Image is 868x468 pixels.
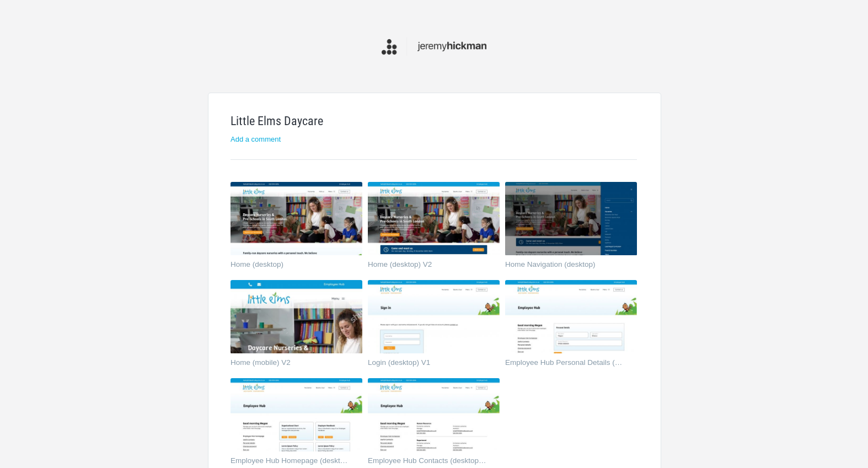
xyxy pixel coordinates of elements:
a: Add a comment [231,135,281,143]
img: jeremyhickman_m3o8wu_thumb.jpg [231,182,362,256]
h1: Little Elms Daycare [231,115,637,127]
a: Home (desktop) [231,261,349,272]
img: jeremyhickman_3blien_thumb.jpg [231,378,362,452]
img: jeremyhickman-logo_20211012012317.png [382,36,486,57]
img: jeremyhickman_79j2hs_v2_thumb.jpg [368,182,500,256]
a: Employee Hub Contacts (desktop) V1 [368,457,486,468]
img: jeremyhickman_86eaxw_thumb.jpg [231,280,362,354]
a: Login (desktop) V1 [368,359,486,370]
img: jeremyhickman_8s5363_thumb.jpg [368,378,500,452]
img: jeremyhickman_w1xd5q_thumb.jpg [368,280,500,354]
img: jeremyhickman_9rlctx_thumb.jpg [505,182,637,256]
a: Employee Hub Homepage (desktop) V1 [231,457,349,468]
a: Employee Hub Personal Details (desktop) V1 [505,359,624,370]
a: Home Navigation (desktop) [505,261,624,272]
img: jeremyhickman_2vodvy_thumb.jpg [505,280,637,354]
a: Home (desktop) V2 [368,261,486,272]
a: Home (mobile) V2 [231,359,349,370]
